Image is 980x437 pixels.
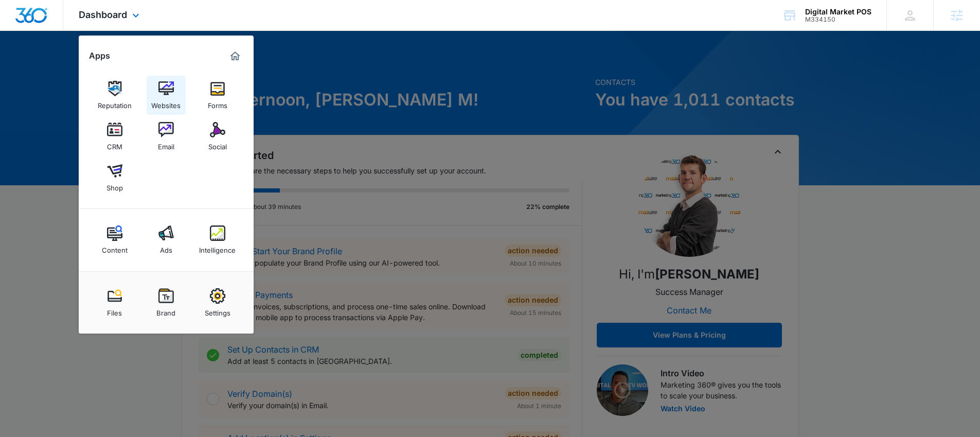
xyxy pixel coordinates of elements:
span: Dashboard [79,9,127,20]
div: Forms [208,96,227,110]
a: Ads [147,220,186,259]
div: Ads [160,241,172,254]
div: Settings [205,304,230,317]
a: Intelligence [198,220,237,259]
div: account id [805,16,871,23]
div: Reputation [98,96,132,110]
h2: Apps [89,51,110,61]
div: Social [208,137,227,151]
a: Brand [147,283,186,322]
a: Websites [147,76,186,115]
div: Email [158,137,174,151]
div: Content [102,241,128,254]
a: Forms [198,76,237,115]
a: Content [95,220,134,259]
div: account name [805,8,871,16]
a: CRM [95,117,134,156]
a: Files [95,283,134,322]
div: Websites [151,96,181,110]
div: Brand [156,304,175,317]
div: Files [107,304,122,317]
a: Social [198,117,237,156]
a: Shop [95,158,134,197]
a: Email [147,117,186,156]
a: Reputation [95,76,134,115]
div: Shop [106,179,123,192]
div: Intelligence [199,241,236,254]
div: CRM [107,137,122,151]
a: Settings [198,283,237,322]
a: Marketing 360® Dashboard [227,48,243,64]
